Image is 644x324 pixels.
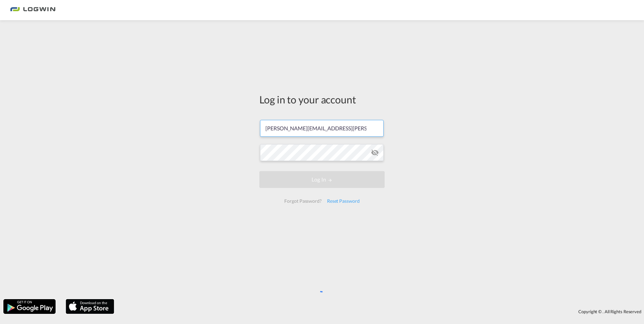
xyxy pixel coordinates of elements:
[259,171,385,188] button: LOGIN
[324,195,362,207] div: Reset Password
[118,306,644,317] div: Copyright © . All Rights Reserved
[371,149,379,157] md-icon: icon-eye-off
[259,92,385,106] div: Log in to your account
[282,195,324,207] div: Forgot Password?
[3,298,56,315] img: google.png
[65,298,115,315] img: apple.png
[260,120,384,137] input: Enter email/phone number
[10,3,56,18] img: bc73a0e0d8c111efacd525e4c8ad7d32.png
